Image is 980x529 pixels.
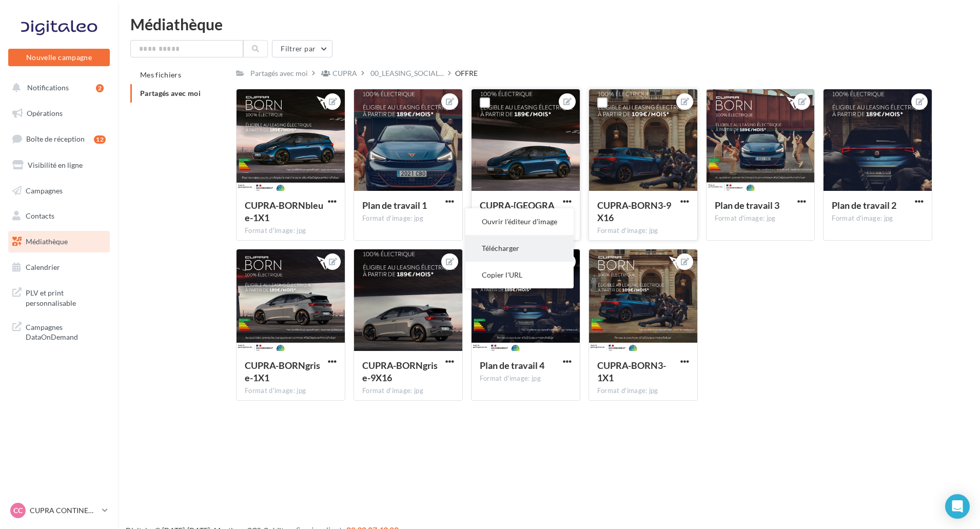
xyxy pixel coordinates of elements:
[27,83,69,92] span: Notifications
[465,262,574,288] button: Copier l'URL
[6,103,112,124] a: Opérations
[245,360,320,383] span: CUPRA-BORNgrise-1X1
[250,68,308,79] div: Partagés avec moi
[362,200,427,211] span: Plan de travail 1
[26,237,68,246] span: Médiathèque
[245,386,337,396] div: Format d'image: jpg
[6,128,112,150] a: Boîte de réception12
[30,505,98,516] p: CUPRA CONTINENTAL
[28,161,83,169] span: Visibilité en ligne
[480,200,557,223] span: CUPRA-BORNbleue-9X16
[465,235,574,262] button: Télécharger
[94,135,106,144] div: 12
[832,214,924,223] div: Format d'image: jpg
[832,200,896,211] span: Plan de travail 2
[6,231,112,252] a: Médiathèque
[332,68,357,79] div: CUPRA
[26,186,63,194] span: Campagnes
[362,360,438,383] span: CUPRA-BORNgrise-9X16
[26,286,106,308] span: PLV et print personnalisable
[715,214,807,223] div: Format d'image: jpg
[597,386,689,396] div: Format d'image: jpg
[6,282,112,312] a: PLV et print personnalisable
[597,226,689,236] div: Format d'image: jpg
[455,68,478,79] div: OFFRE
[6,77,108,99] button: Notifications 2
[480,360,544,371] span: Plan de travail 4
[465,208,574,235] button: Ouvrir l'éditeur d'image
[272,40,332,57] button: Filtrer par
[8,49,110,66] button: Nouvelle campagne
[362,386,454,396] div: Format d'image: jpg
[6,205,112,227] a: Contacts
[715,200,779,211] span: Plan de travail 3
[26,263,60,271] span: Calendrier
[945,494,970,519] div: Open Intercom Messenger
[27,109,63,117] span: Opérations
[597,200,671,223] span: CUPRA-BORN3-9X16
[26,211,54,220] span: Contacts
[480,374,572,383] div: Format d'image: jpg
[245,200,323,223] span: CUPRA-BORNbleue-1X1
[96,84,104,92] div: 2
[8,501,110,520] a: CC CUPRA CONTINENTAL
[13,505,23,516] span: CC
[245,226,337,236] div: Format d'image: jpg
[370,68,444,79] span: 00_LEASING_SOCIAL...
[6,257,112,278] a: Calendrier
[130,16,968,32] div: Médiathèque
[140,70,181,79] span: Mes fichiers
[6,180,112,202] a: Campagnes
[597,360,666,383] span: CUPRA-BORN3-1X1
[26,320,106,342] span: Campagnes DataOnDemand
[6,316,112,346] a: Campagnes DataOnDemand
[26,134,85,143] span: Boîte de réception
[362,214,454,223] div: Format d'image: jpg
[140,89,201,97] span: Partagés avec moi
[6,154,112,176] a: Visibilité en ligne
